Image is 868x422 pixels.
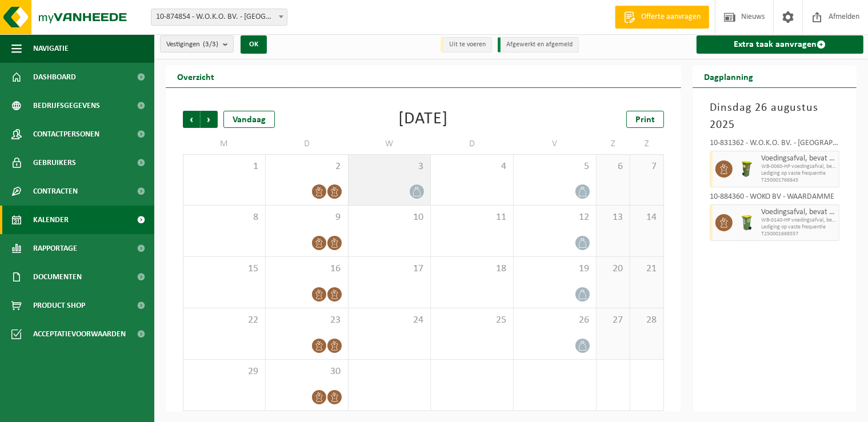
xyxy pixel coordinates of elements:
[519,160,590,173] span: 5
[33,91,100,120] span: Bedrijfsgegevens
[635,115,655,124] span: Print
[626,111,664,128] a: Print
[761,208,836,217] span: Voedingsafval, bevat producten van dierlijke oorsprong, onverpakt, categorie 3
[271,314,342,327] span: 23
[761,177,836,184] span: T250001766845
[33,120,99,148] span: Contactpersonen
[519,211,590,224] span: 12
[441,37,492,53] li: Uit te voeren
[189,365,259,378] span: 29
[398,111,448,128] div: [DATE]
[597,134,630,154] td: Z
[354,314,425,327] span: 24
[189,211,259,224] span: 8
[602,211,624,224] span: 13
[271,160,342,173] span: 2
[349,134,431,154] td: W
[151,9,287,25] span: 10-874854 - W.O.K.O. BV. - OOSTKAMP
[266,134,349,154] td: D
[203,41,218,48] count: (3/3)
[602,314,624,327] span: 27
[241,35,267,54] button: OK
[160,35,234,53] button: Vestigingen(3/3)
[761,224,836,231] span: Lediging op vaste frequentie
[636,160,658,173] span: 7
[33,320,126,348] span: Acceptatievoorwaarden
[33,34,69,63] span: Navigatie
[638,11,703,23] span: Offerte aanvragen
[630,134,664,154] td: Z
[710,139,839,151] div: 10-831362 - W.O.K.O. BV. - [GEOGRAPHIC_DATA]
[33,291,85,320] span: Product Shop
[189,263,259,275] span: 15
[183,111,200,128] span: Vorige
[354,160,425,173] span: 3
[761,154,836,163] span: Voedingsafval, bevat producten van dierlijke oorsprong, onverpakt, categorie 3
[615,6,709,29] a: Offerte aanvragen
[271,365,342,378] span: 30
[33,63,76,91] span: Dashboard
[761,217,836,224] span: WB-0140-HP voedingsafval, bevat producten van dierlijke oors
[514,134,597,154] td: V
[761,163,836,170] span: WB-0060-HP voedingsafval, bevat producten van dierlijke oors
[33,234,77,263] span: Rapportage
[761,170,836,177] span: Lediging op vaste frequentie
[33,177,78,206] span: Contracten
[437,314,507,327] span: 25
[223,111,275,128] div: Vandaag
[437,211,507,224] span: 11
[738,214,755,231] img: WB-0140-HPE-GN-50
[697,35,863,54] a: Extra taak aanvragen
[710,99,839,134] h3: Dinsdag 26 augustus 2025
[166,36,218,53] span: Vestigingen
[271,263,342,275] span: 16
[33,206,69,234] span: Kalender
[166,65,226,87] h2: Overzicht
[271,211,342,224] span: 9
[636,211,658,224] span: 14
[636,263,658,275] span: 21
[201,111,218,128] span: Volgende
[693,65,765,87] h2: Dagplanning
[354,263,425,275] span: 17
[602,263,624,275] span: 20
[738,160,755,178] img: WB-0060-HPE-GN-51
[189,160,259,173] span: 1
[183,134,266,154] td: M
[498,37,579,53] li: Afgewerkt en afgemeld
[151,9,287,26] span: 10-874854 - W.O.K.O. BV. - OOSTKAMP
[437,160,507,173] span: 4
[33,148,76,177] span: Gebruikers
[519,263,590,275] span: 19
[33,263,82,291] span: Documenten
[761,231,836,238] span: T250001698557
[189,314,259,327] span: 22
[602,160,624,173] span: 6
[354,211,425,224] span: 10
[437,263,507,275] span: 18
[710,193,839,204] div: 10-884360 - WOKO BV - WAARDAMME
[431,134,514,154] td: D
[519,314,590,327] span: 26
[636,314,658,327] span: 28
